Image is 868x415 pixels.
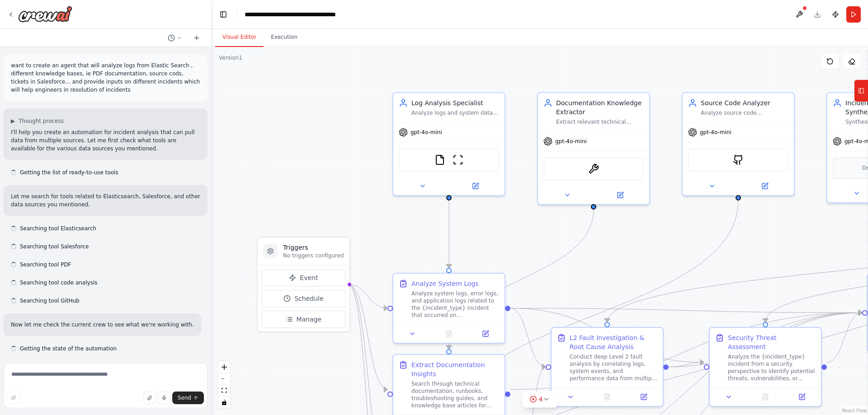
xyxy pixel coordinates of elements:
span: Send [178,394,191,401]
div: Extract relevant technical information from PDF documentation, knowledge bases, and technical res... [556,118,644,126]
span: Schedule [294,294,323,303]
button: Open in side panel [786,392,817,402]
button: Open in side panel [628,392,659,402]
g: Edge from 83e0e755-6e0b-412c-ae6a-4a8e79b9c4a1 to 40747ccc-81cd-4126-9049-d5f946efe274 [827,308,862,367]
div: Documentation Knowledge Extractor [556,98,644,117]
button: ▶Thought process [11,117,64,125]
button: zoom in [218,361,230,373]
img: ScrapeWebsiteTool [453,154,463,165]
button: Upload files [143,392,156,404]
button: Manage [261,311,346,328]
p: Let me search for tools related to Elasticsearch, Salesforce, and other data sources you mentioned. [11,192,200,209]
div: Source Code Analyzer [701,98,788,107]
nav: breadcrumb [245,10,336,19]
div: Source Code AnalyzerAnalyze source code repositories to identify potential code-related causes fo... [682,92,795,196]
button: No output available [430,328,468,339]
button: Click to speak your automation idea [158,392,170,404]
span: gpt-4o-mini [410,129,442,136]
button: Start a new chat [189,33,204,43]
span: Manage [297,315,322,324]
p: No triggers configured [283,252,344,259]
span: ▶ [11,117,15,125]
span: Searching tool Elasticsearch [20,225,96,232]
p: Now let me check the current crew to see what we're working with. [11,321,194,329]
p: want to create an agent that will analyze logs from Elastic Search , different knowledge bases, i... [11,61,200,94]
span: gpt-4o-mini [555,138,587,145]
g: Edge from f991d046-817e-4d11-ac4a-9e03b7264a9d to ef6b8f02-d525-4ee6-9100-4ceb74e11b79 [444,201,453,268]
span: gpt-4o-mini [700,129,731,136]
div: Analyze System Logs [411,279,479,288]
span: Searching tool GitHub [20,297,80,304]
button: No output available [746,392,785,402]
div: Extract Documentation Insights [411,360,499,378]
div: Search through technical documentation, runbooks, troubleshooting guides, and knowledge base arti... [411,380,499,409]
button: Schedule [261,290,346,307]
div: TriggersNo triggers configuredEventScheduleManage [257,237,350,332]
img: GithubSearchTool [733,154,744,165]
div: Security Threat Assessment [728,333,816,351]
span: Searching tool code analysis [20,279,97,286]
g: Edge from triggers to b07652ee-8f27-4627-8204-59c530a02b36 [349,280,387,394]
span: Searching tool Salesforce [20,243,89,250]
button: Open in side panel [739,181,790,191]
div: Version 1 [219,54,242,61]
g: Edge from 124cfcf2-b84c-4099-b9ca-66eba272cabd to 83e0e755-6e0b-412c-ae6a-4a8e79b9c4a1 [669,358,704,372]
div: Analyze System LogsAnalyze system logs, error logs, and application logs related to the {incident... [392,273,505,344]
g: Edge from 3aa1a48c-32d9-4b3e-8a9c-90b2645c2fe1 to b07652ee-8f27-4627-8204-59c530a02b36 [444,210,598,349]
button: 4 [523,391,557,408]
div: L2 Fault Investigation & Root Cause AnalysisConduct deep Level 2 fault analysis by correlating lo... [551,327,664,407]
button: Visual Editor [215,28,264,47]
button: Open in side panel [470,328,501,339]
button: Event [261,269,346,286]
button: zoom out [218,373,230,385]
span: Event [300,273,318,282]
g: Edge from triggers to ef6b8f02-d525-4ee6-9100-4ceb74e11b79 [349,280,387,313]
button: Send [172,392,204,404]
button: No output available [588,392,627,402]
div: Documentation Knowledge ExtractorExtract relevant technical information from PDF documentation, k... [537,92,650,205]
div: Log Analysis SpecialistAnalyze logs and system data from various sources to identify patterns, an... [392,92,505,196]
div: Log Analysis Specialist [411,98,499,107]
span: Searching tool PDF [20,261,71,268]
button: Open in side panel [594,190,646,201]
div: React Flow controls [218,361,230,408]
a: React Flow attribution [842,408,867,413]
button: Switch to previous chat [164,33,186,43]
button: Improve this prompt [7,392,20,404]
div: L2 Fault Investigation & Root Cause Analysis [570,333,657,351]
h3: Triggers [283,243,344,252]
img: Logo [18,6,72,22]
div: Analyze system logs, error logs, and application logs related to the {incident_type} incident tha... [411,290,499,319]
button: Execution [264,28,305,47]
button: Open in side panel [450,181,501,191]
g: Edge from 124cfcf2-b84c-4099-b9ca-66eba272cabd to 40747ccc-81cd-4126-9049-d5f946efe274 [669,308,862,372]
span: Thought process [19,117,64,125]
g: Edge from b07652ee-8f27-4627-8204-59c530a02b36 to 40747ccc-81cd-4126-9049-d5f946efe274 [510,308,862,394]
div: Conduct deep Level 2 fault analysis by correlating logs, system events, and performance data from... [570,353,657,382]
span: 4 [539,395,543,404]
button: Hide left sidebar [217,8,230,21]
span: Getting the list of ready-to-use tools [20,169,118,176]
button: fit view [218,385,230,396]
g: Edge from ef6b8f02-d525-4ee6-9100-4ceb74e11b79 to 124cfcf2-b84c-4099-b9ca-66eba272cabd [510,304,546,372]
button: toggle interactivity [218,396,230,408]
div: Analyze source code repositories to identify potential code-related causes for {incident_type} in... [701,109,788,117]
div: Analyze the {incident_type} incident from a security perspective to identify potential threats, v... [728,353,816,382]
img: FileReadTool [434,154,445,165]
div: Analyze logs and system data from various sources to identify patterns, anomalies, and root cause... [411,109,499,117]
p: I'll help you create an automation for incident analysis that can pull data from multiple sources... [11,128,200,153]
img: ContextualAIParseTool [588,163,599,174]
span: Getting the state of the automation [20,345,117,352]
div: Security Threat AssessmentAnalyze the {incident_type} incident from a security perspective to ide... [709,327,822,407]
g: Edge from ef6b8f02-d525-4ee6-9100-4ceb74e11b79 to 40747ccc-81cd-4126-9049-d5f946efe274 [510,304,862,317]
